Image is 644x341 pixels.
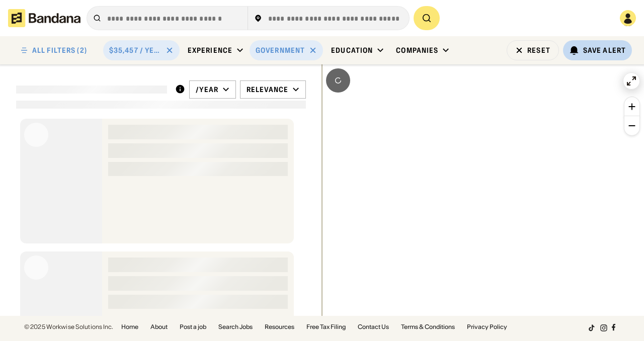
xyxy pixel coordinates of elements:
div: Relevance [247,85,288,94]
a: Contact Us [358,324,389,330]
div: grid [16,115,306,316]
a: Terms & Conditions [401,324,455,330]
a: Home [121,324,138,330]
a: Post a job [180,324,206,330]
div: Government [256,46,305,55]
div: Save Alert [583,46,626,55]
a: Search Jobs [218,324,253,330]
div: © 2025 Workwise Solutions Inc. [24,324,113,330]
div: $35,457 / year [109,46,162,55]
div: Reset [527,47,550,54]
div: Experience [188,46,232,55]
a: About [150,324,168,330]
div: Companies [396,46,438,55]
div: Education [331,46,373,55]
a: Privacy Policy [467,324,507,330]
div: ALL FILTERS (2) [32,47,87,54]
div: /year [196,85,218,94]
a: Resources [265,324,294,330]
img: Bandana logotype [8,9,80,27]
a: Free Tax Filing [306,324,346,330]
